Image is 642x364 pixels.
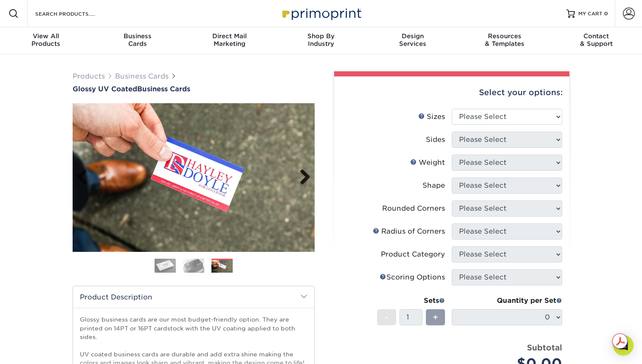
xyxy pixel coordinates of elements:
[527,343,562,352] strong: Subtotal
[459,32,550,40] span: Resources
[550,32,642,40] span: Contact
[73,72,105,80] a: Products
[459,27,550,54] a: Resources& Templates
[341,76,563,109] div: Select your options:
[73,286,314,308] h2: Product Description
[367,32,459,40] span: Design
[604,11,608,17] span: 0
[550,27,642,54] a: Contact& Support
[459,32,550,48] div: & Templates
[373,226,445,237] div: Radius of Corners
[418,112,445,122] div: Sizes
[381,249,445,260] div: Product Category
[550,32,642,48] div: & Support
[275,27,367,54] a: Shop ByIndustry
[73,85,315,93] a: Glossy UV CoatedBusiness Cards
[115,72,169,80] a: Business Cards
[34,8,117,19] input: SEARCH PRODUCTS.....
[92,27,183,54] a: BusinessCards
[426,135,445,145] div: Sides
[433,311,438,324] span: +
[73,85,315,93] h1: Business Cards
[275,32,367,40] span: Shop By
[183,258,204,273] img: Business Cards 02
[367,32,459,48] div: Services
[279,4,363,23] img: Primoprint
[92,32,183,40] span: Business
[183,32,275,40] span: Direct Mail
[73,103,315,252] img: Glossy UV Coated 03
[73,85,137,93] span: Glossy UV Coated
[367,27,459,54] a: DesignServices
[155,255,176,277] img: Business Cards 01
[183,32,275,48] div: Marketing
[380,272,445,282] div: Scoring Options
[92,32,183,48] div: Cards
[452,296,562,306] div: Quantity per Set
[422,181,445,191] div: Shape
[183,27,275,54] a: Direct MailMarketing
[2,338,72,361] iframe: Google Customer Reviews
[211,260,233,273] img: Business Cards 03
[410,158,445,168] div: Weight
[377,296,445,306] div: Sets
[382,203,445,214] div: Rounded Corners
[385,311,389,324] span: -
[275,32,367,48] div: Industry
[578,10,603,17] span: MY CART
